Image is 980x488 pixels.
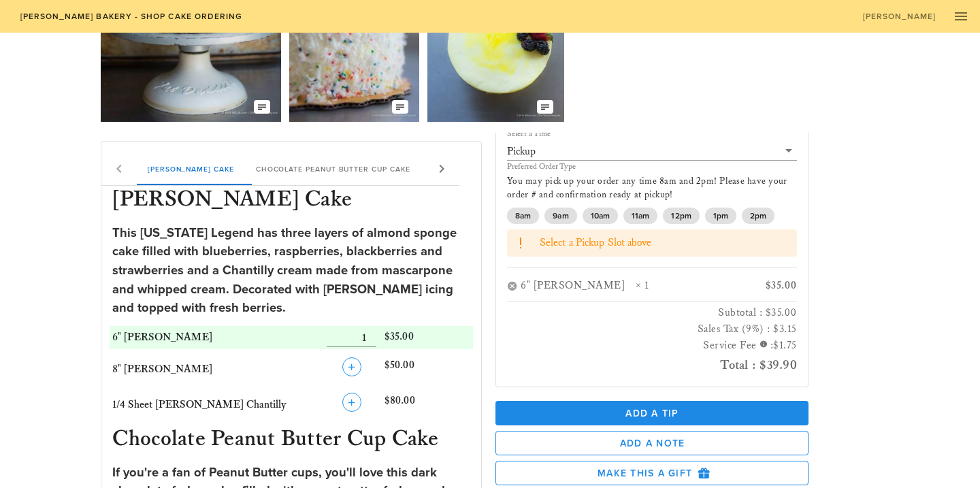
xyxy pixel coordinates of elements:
[521,279,636,293] div: 6" [PERSON_NAME]
[862,12,936,21] span: [PERSON_NAME]
[244,152,421,185] div: Chocolate Peanut Butter Cup Cake
[713,208,728,224] span: 1pm
[112,331,212,344] span: 6" [PERSON_NAME]
[495,401,808,425] button: Add a Tip
[19,12,242,21] span: [PERSON_NAME] Bakery - Shop Cake Ordering
[591,208,610,224] span: 10am
[853,7,945,26] a: [PERSON_NAME]
[515,208,531,224] span: 8am
[728,279,796,293] div: $35.00
[773,339,797,352] span: $1.75
[632,208,649,224] span: 11am
[507,163,797,171] div: Preferred Order Type
[507,438,797,449] span: Add a Note
[110,425,474,455] h3: Chocolate Peanut Butter Cup Cake
[507,467,797,479] span: Make this a Gift
[382,390,473,420] div: $80.00
[382,326,473,349] div: $35.00
[507,338,797,355] h3: Service Fee :
[636,279,728,293] div: × 1
[506,408,798,419] span: Add a Tip
[137,152,245,185] div: [PERSON_NAME] Cake
[421,152,574,185] div: Chocolate Butter Pecan Cake
[112,224,471,318] div: This [US_STATE] Legend has three layers of almond sponge cake filled with blueberries, raspberrie...
[507,142,797,160] div: Pickup
[11,7,251,26] a: [PERSON_NAME] Bakery - Shop Cake Ordering
[507,130,797,138] div: Select a Time
[112,363,212,376] span: 8" [PERSON_NAME]
[495,461,808,485] button: Make this a Gift
[507,146,536,158] div: Pickup
[540,236,652,249] span: Select a Pickup Slot above
[671,208,691,224] span: 12pm
[553,208,568,224] span: 9am
[507,354,797,376] h2: Total : $39.90
[507,321,797,338] h3: Sales Tax (9%) : $3.15
[495,431,808,455] button: Add a Note
[750,208,766,224] span: 2pm
[112,398,287,411] span: 1/4 Sheet [PERSON_NAME] Chantilly
[507,305,797,321] h3: Subtotal : $35.00
[507,175,797,202] p: You may pick up your order any time 8am and 2pm! Please have your order # and confirmation ready ...
[382,355,473,385] div: $50.00
[110,186,474,216] h3: [PERSON_NAME] Cake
